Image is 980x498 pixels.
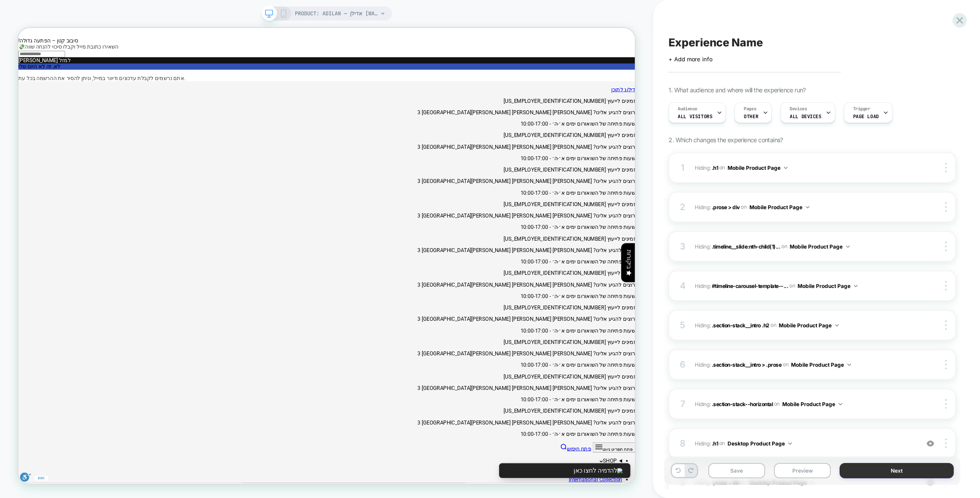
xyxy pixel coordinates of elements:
[835,324,839,326] img: down arrow
[668,56,712,63] span: + Add more info
[678,238,687,254] div: 3
[791,359,851,370] button: Mobile Product Page
[741,202,746,212] span: on
[695,438,914,449] span: Hiding :
[749,202,809,213] button: Mobile Product Page
[695,281,914,291] span: Hiding :
[945,360,947,369] img: close
[695,241,914,252] span: Hiding :
[789,281,795,291] span: on
[695,359,914,370] span: Hiding :
[770,320,776,330] span: on
[678,160,687,175] div: 1
[712,282,788,289] span: #timeline-carousel-template--...
[712,440,718,446] span: .h1
[782,399,842,410] button: Mobile Product Page
[804,287,822,339] div: ביקורות
[712,322,770,328] span: .section-stack__intro .h2
[712,203,740,210] span: .prose > div
[783,360,788,369] span: on
[945,281,947,291] img: close
[790,113,821,119] span: ALL DEVICES
[728,438,792,449] button: Desktop Product Page
[668,136,783,144] span: 2. Which changes the experience contains?
[847,364,851,366] img: down arrow
[695,320,914,331] span: Hiding :
[678,396,687,412] div: 7
[719,438,725,448] span: on
[695,162,914,173] span: Hiding :
[712,400,773,407] span: .section-stack--horizontal
[774,399,780,409] span: on
[678,113,712,119] span: All Visitors
[840,463,954,478] button: Next
[927,440,934,447] img: crossed eye
[854,285,857,287] img: down arrow
[945,163,947,172] img: close
[678,106,697,112] span: Audience
[788,442,792,445] img: down arrow
[790,241,850,252] button: Mobile Product Page
[712,243,780,249] span: .timeline__slide:nth-child(1)...
[695,202,914,213] span: Hiding :
[790,106,807,112] span: Devices
[678,357,687,372] div: 6
[945,242,947,251] img: close
[798,281,857,291] button: Mobile Product Page
[678,317,687,333] div: 5
[853,106,870,112] span: Trigger
[853,113,879,119] span: Page Load
[728,162,787,173] button: Mobile Product Page
[668,36,763,49] span: Experience Name
[945,320,947,330] img: close
[846,245,850,248] img: down arrow
[774,463,831,478] button: Preview
[712,361,782,368] span: .section-stack__intro > .prose
[839,403,842,405] img: down arrow
[668,86,805,94] span: 1. What audience and where will the experience run?
[945,399,947,409] img: close
[791,78,822,86] a: דילוג לתוכן
[708,463,765,478] button: Save
[295,7,378,21] span: PRODUCT: Adilan — אדילן [wall piece]
[712,164,718,171] span: .h1
[678,278,687,294] div: 4
[678,435,687,451] div: 8
[719,163,725,172] span: on
[779,320,839,331] button: Mobile Product Page
[695,399,914,410] span: Hiding :
[945,438,947,448] img: close
[678,199,687,215] div: 2
[806,206,809,208] img: down arrow
[781,242,787,251] span: on
[744,106,756,112] span: Pages
[744,113,758,119] span: OTHER
[784,167,787,169] img: down arrow
[945,202,947,212] img: close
